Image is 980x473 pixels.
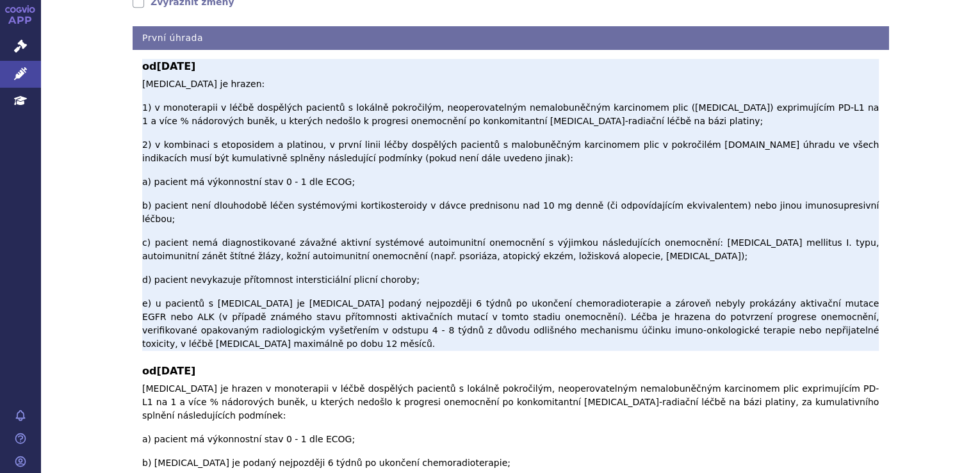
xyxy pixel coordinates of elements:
p: [MEDICAL_DATA] je hrazen: 1) v monoterapii v léčbě dospělých pacientů s lokálně pokročilým, neope... [142,77,879,351]
span: [DATE] [156,365,195,377]
span: [DATE] [156,60,195,72]
b: od [142,59,879,74]
b: od [142,364,879,379]
h4: První úhrada [133,26,888,50]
